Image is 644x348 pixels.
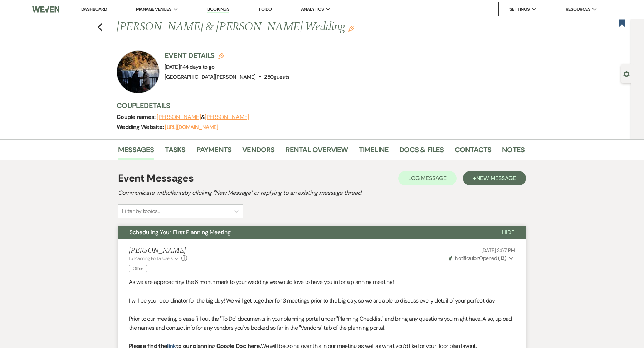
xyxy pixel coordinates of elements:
[81,6,107,12] a: Dashboard
[455,255,479,261] span: Notification
[157,114,201,120] button: [PERSON_NAME]
[129,246,187,255] h5: [PERSON_NAME]
[129,256,173,261] span: to: Planning Portal Users
[196,144,232,160] a: Payments
[129,296,515,305] p: I will be your coordinator for the big day! We will get together for 3 meetings prior to the big ...
[117,101,517,111] h3: Couple Details
[165,63,215,71] span: [DATE]
[157,113,249,121] span: &
[448,255,515,262] button: NotificationOpened (13)
[165,73,256,81] span: [GEOGRAPHIC_DATA][PERSON_NAME]
[136,6,171,13] span: Manage Venues
[359,144,389,160] a: Timeline
[117,19,437,36] h1: [PERSON_NAME] & [PERSON_NAME] Wedding
[398,171,457,185] button: Log Message
[129,314,515,333] p: Prior to our meeting, please fill out the "To Do" documents in your planning portal under "Planni...
[118,144,154,160] a: Messages
[129,265,147,272] span: Other
[623,70,630,77] button: Open lead details
[165,124,218,131] a: [URL][DOMAIN_NAME]
[408,174,447,182] span: Log Message
[118,226,491,239] button: Scheduling Your First Planning Meeting
[491,226,526,239] button: Hide
[165,144,186,160] a: Tasks
[118,189,526,197] h2: Communicate with clients by clicking "New Message" or replying to an existing message thread.
[476,174,516,182] span: New Message
[205,114,249,120] button: [PERSON_NAME]
[399,144,444,160] a: Docs & Files
[180,63,214,71] span: |
[502,144,525,160] a: Notes
[118,171,194,186] h1: Event Messages
[502,228,514,236] span: Hide
[301,6,324,13] span: Analytics
[348,25,354,32] button: Edit
[449,255,507,261] span: Opened
[264,73,289,81] span: 250 guests
[463,171,526,185] button: +New Message
[129,255,180,262] button: to: Planning Portal Users
[498,255,506,261] strong: ( 13 )
[286,144,348,160] a: Rental Overview
[117,123,165,131] span: Wedding Website:
[117,113,157,121] span: Couple names:
[258,6,272,12] a: To Do
[207,6,229,13] a: Bookings
[455,144,492,160] a: Contacts
[130,228,231,236] span: Scheduling Your First Planning Meeting
[566,6,590,13] span: Resources
[165,50,289,61] h3: Event Details
[181,63,215,71] span: 144 days to go
[481,247,515,253] span: [DATE] 3:57 PM
[32,2,59,17] img: Weven Logo
[122,207,160,216] div: Filter by topics...
[129,277,515,287] p: As we are approaching the 6 month mark to your wedding we would love to have you in for a plannin...
[242,144,274,160] a: Vendors
[509,6,530,13] span: Settings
